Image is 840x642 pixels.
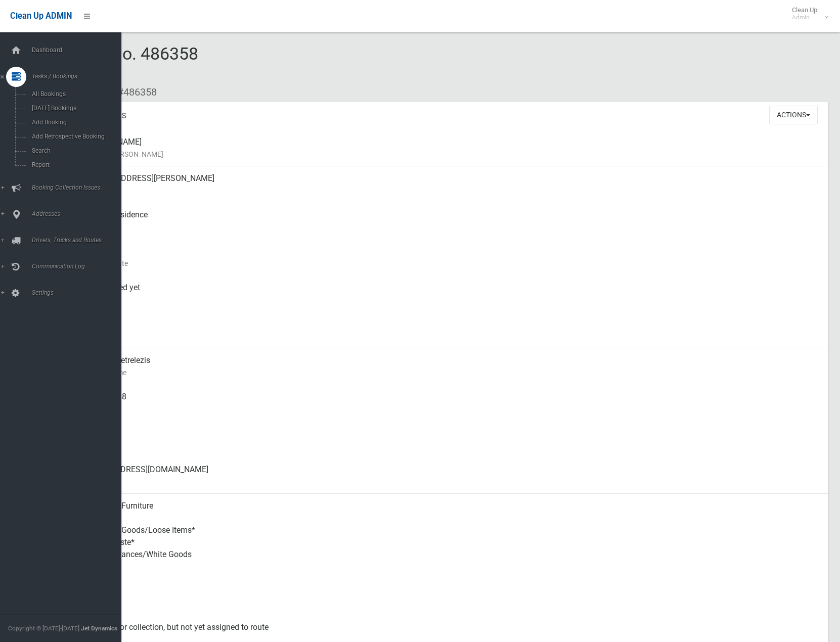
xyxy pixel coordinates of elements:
small: Zone [81,330,820,342]
span: All Bookings [29,90,120,98]
small: Address [81,185,820,197]
span: Settings [29,289,129,296]
small: Contact Name [81,366,820,379]
div: Panaiota Hetrelezis [81,348,820,385]
span: [DATE] Bookings [29,105,120,112]
span: Add Retrospective Booking [29,133,120,140]
a: [EMAIL_ADDRESS][DOMAIN_NAME]Email [45,457,828,494]
span: Booking No. 486358 [45,43,198,83]
div: [STREET_ADDRESS][PERSON_NAME] [81,166,820,203]
small: Landline [81,439,820,451]
li: #486358 [110,83,157,102]
span: Clean Up [787,6,827,21]
strong: Jet Dynamics [81,625,117,632]
small: Name of [PERSON_NAME] [81,148,820,160]
div: Household Furniture Electronics Household Goods/Loose Items* Garden Waste* Metal Appliances/White... [81,494,820,579]
span: Report [29,161,120,168]
div: No [81,579,820,615]
small: Pickup Point [81,221,820,233]
small: Collection Date [81,257,820,269]
span: Addresses [29,210,129,217]
span: Communication Log [29,263,129,270]
span: Clean Up ADMIN [10,11,72,21]
div: 0421552218 [81,385,820,421]
div: [PERSON_NAME] [81,130,820,166]
span: Copyright © [DATE]-[DATE] [8,625,79,632]
div: None given [81,421,820,457]
span: Search [29,147,120,154]
small: Mobile [81,403,820,415]
div: Not collected yet [81,276,820,312]
div: Front of Residence [81,203,820,239]
small: Items [81,561,820,573]
span: Dashboard [29,47,129,54]
div: [DATE] [81,239,820,276]
small: Email [81,476,820,488]
small: Collected At [81,294,820,306]
span: Drivers, Trucks and Routes [29,237,129,244]
span: Add Booking [29,119,120,126]
span: Booking Collection Issues [29,184,129,191]
div: [DATE] [81,312,820,348]
span: Tasks / Bookings [29,73,129,80]
small: Oversized [81,597,820,609]
button: Actions [769,106,818,124]
small: Admin [792,14,817,21]
div: [EMAIL_ADDRESS][DOMAIN_NAME] [81,457,820,494]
